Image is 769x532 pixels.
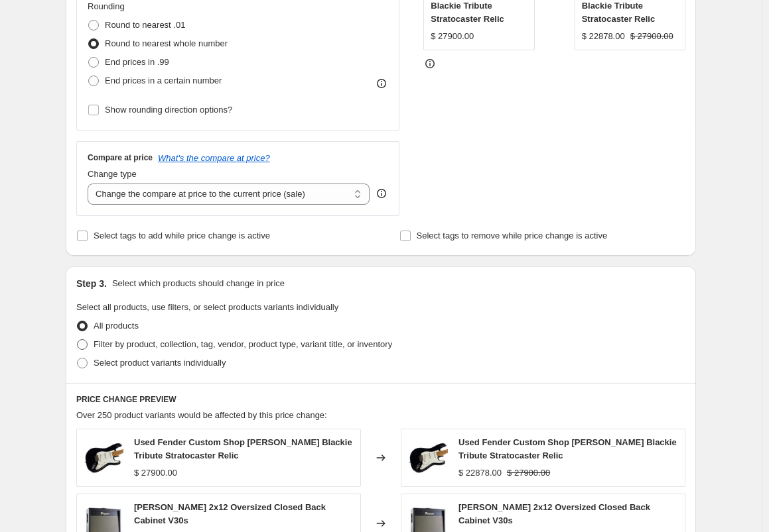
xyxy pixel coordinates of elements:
span: Select product variants individually [94,358,226,368]
div: help [375,187,388,200]
button: What's the compare at price? [158,153,270,163]
h6: PRICE CHANGE PREVIEW [76,394,685,405]
span: Select tags to add while price change is active [94,231,270,240]
span: Round to nearest whole number [105,38,228,48]
span: $ 22878.00 [582,31,625,41]
img: fender_custom_shop_eric_clapton_blackie_tribute_stratocaster_relic_masterbuilt_mark_kendrick_used... [84,438,123,478]
span: Rounding [88,1,125,11]
span: [PERSON_NAME] 2x12 Oversized Closed Back Cabinet V30s [458,502,650,525]
span: All products [94,321,139,331]
span: $ 22878.00 [458,468,502,478]
span: $ 27900.00 [630,31,673,41]
span: [PERSON_NAME] 2x12 Oversized Closed Back Cabinet V30s [134,502,326,525]
span: Change type [88,169,137,179]
span: Used Fender Custom Shop [PERSON_NAME] Blackie Tribute Stratocaster Relic [458,437,677,460]
span: Select tags to remove while price change is active [417,231,608,240]
h3: Compare at price [88,152,153,163]
span: Over 250 product variants would be affected by this price change: [76,410,327,420]
span: End prices in .99 [105,57,169,67]
span: $ 27900.00 [134,468,177,478]
span: $ 27900.00 [431,31,474,41]
img: fender_custom_shop_eric_clapton_blackie_tribute_stratocaster_relic_masterbuilt_mark_kendrick_used... [408,438,448,478]
span: Show rounding direction options? [105,105,232,115]
span: Round to nearest .01 [105,20,185,30]
p: Select which products should change in price [112,277,285,290]
span: End prices in a certain number [105,76,222,85]
span: $ 27900.00 [507,468,550,478]
span: Filter by product, collection, tag, vendor, product type, variant title, or inventory [94,339,392,349]
span: Select all products, use filters, or select products variants individually [76,302,338,312]
span: Used Fender Custom Shop [PERSON_NAME] Blackie Tribute Stratocaster Relic [134,437,352,460]
h2: Step 3. [76,277,107,290]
